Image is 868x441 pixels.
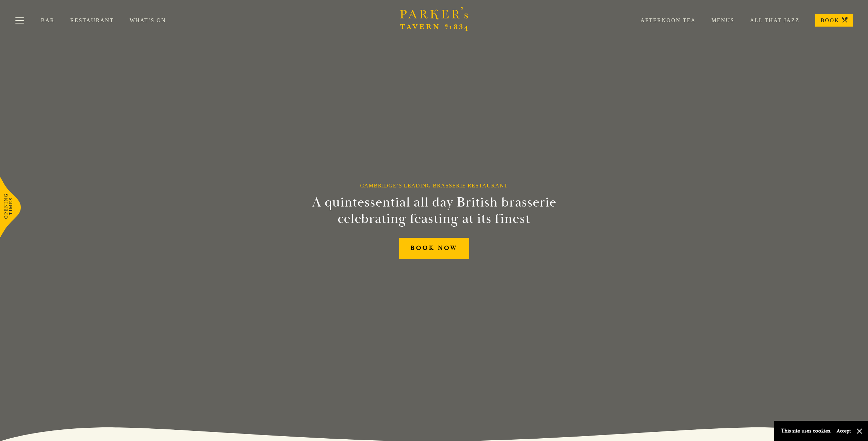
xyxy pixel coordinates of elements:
[856,428,863,435] button: Close and accept
[837,428,851,434] button: Accept
[399,238,469,259] a: BOOK NOW
[279,194,590,227] h2: A quintessential all day British brasserie celebrating feasting at its finest
[781,426,832,436] p: This site uses cookies.
[360,182,508,189] h1: Cambridge’s Leading Brasserie Restaurant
